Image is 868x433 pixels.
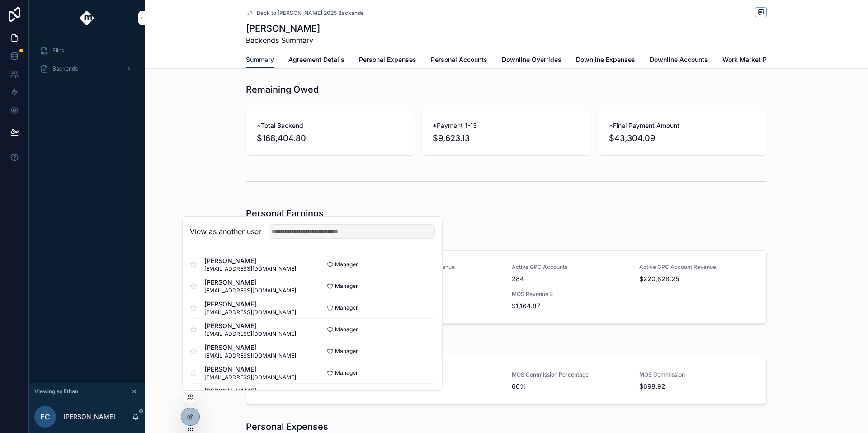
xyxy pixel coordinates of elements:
[335,282,358,290] span: Manager
[29,36,145,89] div: scrollable content
[609,121,756,130] span: *Final Payment Amount
[246,9,363,17] a: Back to [PERSON_NAME] 2025 Backends
[650,52,708,70] a: Downline Accounts
[246,55,274,64] span: Summary
[433,132,580,145] span: $9,623.13
[512,382,628,391] span: 60%
[512,301,628,311] span: $1,164.87
[288,55,344,64] span: Agreement Details
[576,55,635,64] span: Downline Expenses
[335,326,358,333] span: Manager
[385,291,501,298] span: *MOS Accounts v2
[34,61,139,77] a: Backends
[385,371,501,378] span: Gross Commission
[246,207,324,220] h1: Personal Earnings
[639,371,756,378] span: MOS Commission
[246,35,320,46] span: Backends Summary
[512,274,628,283] span: 284
[639,274,756,283] span: $220,828.25
[257,132,404,145] span: $168,404.80
[359,55,416,64] span: Personal Expenses
[34,388,78,395] span: Viewing as Ethan
[246,52,274,69] a: Summary
[52,47,64,54] span: Files
[204,374,296,381] span: [EMAIL_ADDRESS][DOMAIN_NAME]
[63,412,115,421] p: [PERSON_NAME]
[80,11,94,25] img: App logo
[359,52,416,70] a: Personal Expenses
[385,382,501,391] span: $133,195.87
[385,264,501,271] span: Serviced Account Revenue
[204,330,296,338] span: [EMAIL_ADDRESS][DOMAIN_NAME]
[335,369,358,377] span: Manager
[512,291,628,298] span: MOS Revenue 2
[52,65,78,72] span: Backends
[335,348,358,355] span: Manager
[639,382,756,391] span: $698.92
[639,264,756,271] span: Active GPC Account Revenue
[204,365,296,374] span: [PERSON_NAME]
[650,55,708,64] span: Downline Accounts
[502,55,561,64] span: Downline Overrides
[204,287,296,294] span: [EMAIL_ADDRESS][DOMAIN_NAME]
[288,52,344,70] a: Agreement Details
[335,261,358,268] span: Manager
[204,278,296,287] span: [PERSON_NAME]
[431,52,487,70] a: Personal Accounts
[385,301,501,311] span: 5
[204,265,296,273] span: [EMAIL_ADDRESS][DOMAIN_NAME]
[204,343,296,352] span: [PERSON_NAME]
[246,420,328,433] h1: Personal Expenses
[502,52,561,70] a: Downline Overrides
[722,55,793,64] span: Work Market Payments
[433,121,580,130] span: *Payment 1-13
[609,132,756,145] span: $43,304.09
[512,371,628,378] span: MOS Commission Percentage
[246,22,320,35] h1: [PERSON_NAME]
[204,321,296,330] span: [PERSON_NAME]
[431,55,487,64] span: Personal Accounts
[576,52,635,70] a: Downline Expenses
[204,386,296,395] span: [PERSON_NAME]
[204,309,296,316] span: [EMAIL_ADDRESS][DOMAIN_NAME]
[204,256,296,265] span: [PERSON_NAME]
[257,9,363,17] span: Back to [PERSON_NAME] 2025 Backends
[722,52,793,70] a: Work Market Payments
[34,42,139,59] a: Files
[246,83,319,96] h1: Remaining Owed
[257,121,404,130] span: *Total Backend
[190,226,261,237] h2: View as another user
[335,304,358,311] span: Manager
[204,300,296,309] span: [PERSON_NAME]
[40,411,50,422] span: EC
[204,352,296,359] span: [EMAIL_ADDRESS][DOMAIN_NAME]
[512,264,628,271] span: Active GPC Accounts
[385,274,501,283] span: $248,707.12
